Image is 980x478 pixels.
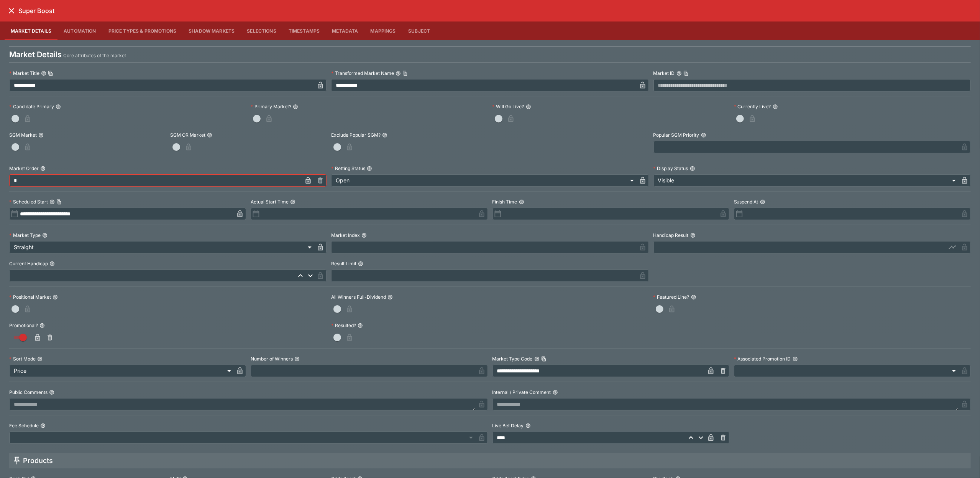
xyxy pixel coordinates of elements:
p: Betting Status [331,165,365,172]
button: Internal / Private Comment [553,390,558,395]
p: Finish Time [492,198,517,205]
p: Actual Start Time [251,198,289,205]
p: Sort Mode [9,356,36,362]
button: Market Type CodeCopy To Clipboard [534,356,540,362]
button: Transformed Market NameCopy To Clipboard [396,71,401,76]
button: Suspend At [760,199,765,205]
p: Scheduled Start [9,198,48,205]
button: Copy To Clipboard [541,356,547,362]
p: Fee Schedule [9,422,39,429]
p: Popular SGM Priority [653,132,699,138]
p: Result Limit [331,260,356,267]
p: Core attributes of the market [63,52,126,60]
button: Market Details [5,22,57,40]
button: Market Index [361,233,367,238]
button: Exclude Popular SGM? [382,132,387,138]
p: Market Order [9,165,39,172]
button: Live Bet Delay [525,423,531,428]
button: Shadow Markets [182,22,241,40]
button: Copy To Clipboard [402,71,408,76]
p: Exclude Popular SGM? [331,132,381,138]
button: Positional Market [53,294,58,300]
button: Price Types & Promotions [102,22,183,40]
p: Promotional? [9,322,38,329]
button: Associated Promotion ID [793,356,798,362]
h6: Super Boost [18,7,54,15]
p: Market Index [331,232,360,238]
p: Market Type [9,232,41,238]
div: Price [9,365,234,377]
p: Market ID [653,70,675,76]
button: Market IDCopy To Clipboard [676,71,682,76]
p: Market Title [9,70,39,76]
button: Actual Start Time [290,199,295,205]
button: Currently Live? [773,104,778,109]
button: Promotional? [39,323,45,328]
button: Automation [57,22,102,40]
button: SGM OR Market [207,132,212,138]
button: Copy To Clipboard [48,71,53,76]
div: Visible [653,174,959,187]
button: Scheduled StartCopy To Clipboard [49,199,55,205]
div: Straight [9,241,314,253]
h5: Products [23,456,53,465]
button: Result Limit [358,261,363,266]
button: Selections [241,22,282,40]
button: Mappings [364,22,402,40]
p: Associated Promotion ID [734,356,791,362]
p: Will Go Live? [492,103,524,110]
button: Will Go Live? [526,104,531,109]
button: Sort Mode [37,356,43,362]
button: Resulted? [358,323,363,328]
button: Featured Line? [691,294,696,300]
button: Display Status [690,166,695,171]
button: Market Type [42,233,48,238]
button: Subject [402,22,437,40]
p: Primary Market? [251,103,291,110]
button: Fee Schedule [40,423,46,428]
p: Suspend At [734,198,758,205]
button: Number of Winners [294,356,300,362]
p: SGM Market [9,132,37,138]
button: Finish Time [519,199,524,205]
p: SGM OR Market [170,132,205,138]
p: Current Handicap [9,260,48,267]
button: Current Handicap [49,261,55,266]
p: Display Status [653,165,688,172]
p: Candidate Primary [9,103,54,110]
button: Candidate Primary [56,104,61,109]
p: Live Bet Delay [492,422,524,429]
button: Public Comments [49,390,54,395]
p: Featured Line? [653,294,689,300]
button: Copy To Clipboard [683,71,689,76]
button: Betting Status [367,166,372,171]
h4: Market Details [9,50,62,60]
button: Timestamps [282,22,326,40]
p: Public Comments [9,389,48,395]
button: Metadata [326,22,364,40]
button: Copy To Clipboard [56,199,62,205]
p: Resulted? [331,322,356,329]
button: close [5,4,18,18]
p: Transformed Market Name [331,70,394,76]
p: Internal / Private Comment [492,389,551,395]
button: Market Order [40,166,46,171]
button: Market TitleCopy To Clipboard [41,71,46,76]
button: Popular SGM Priority [701,132,706,138]
div: Open [331,174,636,187]
p: Positional Market [9,294,51,300]
p: All Winners Full-Dividend [331,294,386,300]
button: Handicap Result [690,233,696,238]
p: Market Type Code [492,356,533,362]
button: All Winners Full-Dividend [387,294,393,300]
p: Handicap Result [653,232,689,238]
button: SGM Market [38,132,44,138]
button: Primary Market? [293,104,298,109]
p: Number of Winners [251,356,293,362]
p: Currently Live? [734,103,771,110]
